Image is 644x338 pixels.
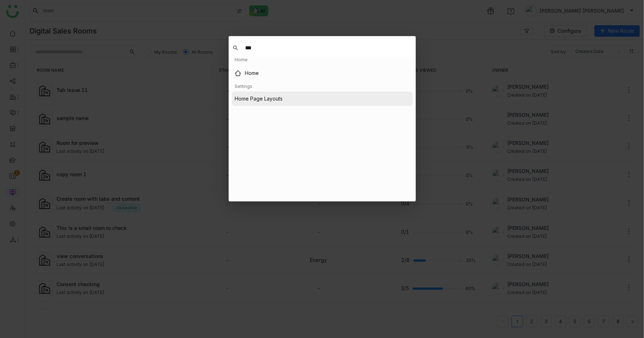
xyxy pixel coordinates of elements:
[235,95,283,103] a: Home Page Layouts
[235,57,248,63] div: Home
[245,69,259,77] a: Home
[235,83,252,90] div: Settings
[396,36,416,55] button: Close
